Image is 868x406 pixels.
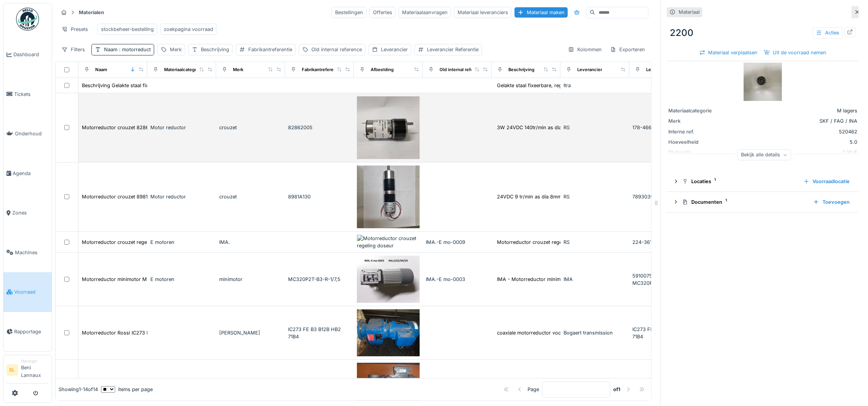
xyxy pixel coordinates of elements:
div: Uit de voorraad nemen [761,47,830,58]
span: Dashboard [13,51,49,58]
span: IMA [563,276,573,282]
div: crouzet [219,124,282,131]
div: IC273 FE B3 B12B HB2 71B4 [288,326,351,340]
div: Materiaal leveranciers [454,7,511,18]
div: Locaties [682,178,797,185]
img: Motorreductor minimotor MC320P2T-B3-R-1/7,5 [357,256,420,303]
span: Agenda [13,170,49,177]
div: Hoeveelheid [668,138,726,146]
div: items per page [101,386,153,393]
div: Materiaalcategorie [668,107,726,114]
div: IMA. [219,239,282,246]
div: Naam [95,67,107,73]
div: Old internal reference [440,67,485,73]
div: Bekijk alle details [738,149,791,160]
div: Naam [104,46,151,53]
span: 5910075 Minimotor MC320P2T-B3-R-1/7,5 [632,273,685,286]
span: RS [563,239,570,245]
a: Voorraad [3,272,52,312]
span: Rapportage [14,328,49,335]
strong: Materialen [76,9,107,16]
div: zoekpagina voorraad [164,26,213,33]
img: Motorreductor crouzet 82862005 [357,96,420,159]
div: Gelakte staal fixeerbare, regelbare poten/HPL (... [497,82,611,89]
div: Exporteren [607,44,648,55]
div: Motor reductor [150,193,213,200]
span: 178-4664 [632,125,655,130]
span: IC273 FE B3 B12B HB2 71B4 [632,326,685,339]
a: Agenda [3,154,52,193]
div: Merk [668,117,726,125]
div: M lagers [729,107,857,114]
div: Materiaal verplaatsen [696,47,761,58]
div: Beschrijving [201,46,229,53]
div: 24VDC 9 tr/min as dia 8mm - Motorreductor crouz... [497,193,620,200]
div: Filters [58,44,88,55]
span: 224-3619 [632,239,655,245]
div: Materiaalcategorie [164,67,203,73]
div: Motor reductor [150,124,213,131]
a: Tickets [3,75,52,114]
div: Motorreductor Rossi IC273 FE B3 B12B HB2 71B4 [82,329,197,336]
strong: of 1 [613,386,620,393]
div: Fabrikantreferentie [302,67,342,73]
span: Zones [12,209,49,216]
div: Merk [170,46,182,53]
a: Zones [3,193,52,233]
img: Motorreductor crouzet 8981A130 [357,166,420,228]
span: RS [563,125,570,130]
div: Showing 1 - 14 of 14 [59,386,98,393]
div: Leverancier Referentie [646,67,694,73]
a: Dashboard [3,35,52,75]
li: Beni Lannaux [21,358,49,382]
div: Materiaalaanvragen [399,7,451,18]
div: Materiaal [679,8,700,16]
span: : motorreduct [117,47,151,52]
div: 520462 [729,128,857,135]
div: Toevoegen [810,197,853,207]
img: Motorreductor Rossi IC273 FE B3 B12B HB2 71B4 [357,309,420,356]
div: IMA - Motorreductor minimotor MC320P2T-B3-R-1/7,5 [497,276,624,283]
div: Motorreductor crouzet 8981A130 [82,193,159,200]
div: 3W 24VDC 140tr/min as dia 5mm - Motorreductor c... [497,124,623,131]
img: Badge_color-CXgf-gQk.svg [16,8,39,31]
div: Kolommen [565,44,605,55]
span: Bogaert transmission [563,330,613,336]
span: Tickets [14,91,49,98]
div: 2200 [667,23,859,43]
div: Fabrikantreferentie [248,46,292,53]
a: Machines [3,233,52,273]
div: Merk [233,67,243,73]
div: Motorreductor crouzet regeling doseur [82,239,173,246]
div: Acties [813,27,843,38]
a: Onderhoud [3,114,52,154]
div: Interne ref. [668,128,726,135]
div: crouzet [219,193,282,200]
div: 8981A130 [288,193,351,200]
li: BL [7,364,18,376]
div: 5.0 [729,138,857,146]
div: SKF / FAG / INA [729,117,857,125]
div: E motoren [150,239,213,246]
div: 82862005 [288,124,351,131]
div: Voorraadlocatie [800,176,853,187]
div: Motorreductor crouzet regeling doseur 24V Base... [497,239,617,246]
summary: Documenten1Toevoegen [670,195,856,209]
div: Presets [58,24,91,35]
div: E motoren [150,276,213,283]
div: Motorreductor crouzet 82862005 [82,124,161,131]
span: Onderhoud [15,130,49,137]
span: RS [563,194,570,200]
div: MC320P2T-B3-R-1/7,5 [288,276,351,283]
span: Voorraad [14,288,49,296]
div: Leverancier Referentie [427,46,479,53]
div: Bestellingen [332,7,366,18]
a: BL ManagerBeni Lannaux [7,358,49,384]
div: Leverancier [381,46,408,53]
div: stockbeheer-bestelling [101,26,154,33]
summary: Locaties1Voorraadlocatie [670,174,856,188]
span: Machines [15,249,49,256]
div: Beschrijving [508,67,534,73]
div: [PERSON_NAME] [219,329,282,336]
div: IMA.-E mo-0003 [426,276,489,283]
